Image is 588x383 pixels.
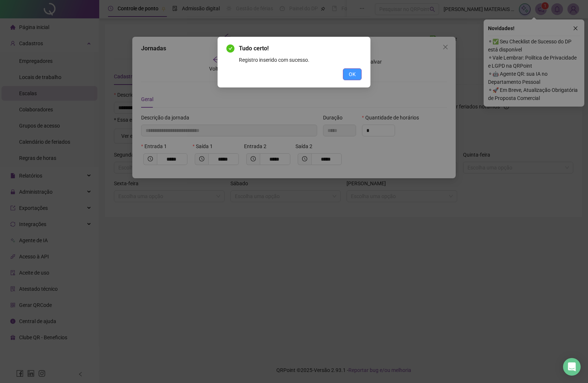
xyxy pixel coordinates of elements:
[343,68,362,80] button: OK
[239,45,269,52] span: Tudo certo!
[239,57,309,63] span: Registro inserido com sucesso.
[563,358,581,376] div: Open Intercom Messenger
[349,70,356,78] span: OK
[226,44,234,53] span: check-circle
